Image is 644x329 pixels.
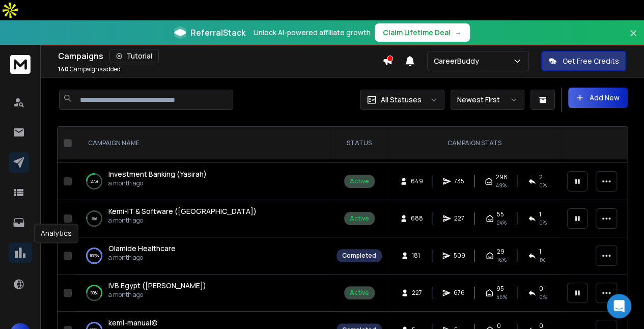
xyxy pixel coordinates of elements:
span: 1 [539,210,541,218]
button: Newest First [451,90,524,110]
span: 140 [58,65,69,73]
div: Open Intercom Messenger [607,294,631,318]
td: 59%IVB Egypt ([PERSON_NAME])a month ago [76,275,330,312]
button: Add New [568,88,628,108]
div: Active [350,214,369,223]
span: 649 [411,177,423,185]
span: kemi-manual(c) [108,318,158,327]
div: Campaigns [58,49,382,63]
p: All Statuses [381,95,422,105]
span: 95 [496,285,504,293]
td: 27%Investment Banking (Yasirah)a month ago [76,163,330,200]
p: Campaigns added [58,65,121,73]
span: 16 % [497,256,507,264]
a: Olamide Healthcare [108,243,176,254]
p: 100 % [90,251,99,261]
div: Analytics [34,224,78,243]
span: Olamide Healthcare [108,243,176,253]
span: 227 [454,214,464,223]
a: Investment Banking (Yasirah) [108,169,207,179]
span: 181 [412,252,422,260]
p: Unlock AI-powered affiliate growth [254,28,371,38]
p: a month ago [108,254,176,262]
p: 59 % [90,288,98,298]
span: 2 [539,173,543,181]
th: CAMPAIGN NAME [76,127,330,160]
span: 0 % [539,218,547,227]
p: CareerBuddy [434,56,483,66]
div: Completed [342,252,376,260]
span: 0 % [539,293,547,301]
p: Get Free Credits [563,56,619,66]
span: 24 % [497,218,507,227]
span: 1 [539,248,541,256]
button: Close banner [627,26,640,51]
span: 29 [497,248,505,256]
span: Kemi-IT & Software ([GEOGRAPHIC_DATA]) [108,206,257,216]
div: Active [350,177,369,185]
button: Claim Lifetime Deal→ [375,23,470,42]
p: a month ago [108,216,257,225]
button: Tutorial [109,49,159,63]
a: IVB Egypt ([PERSON_NAME]) [108,281,206,291]
span: 0 % [539,181,547,189]
span: IVB Egypt ([PERSON_NAME]) [108,281,206,290]
th: STATUS [330,127,388,160]
a: kemi-manual(c) [108,318,158,328]
p: a month ago [108,291,206,299]
span: 298 [496,173,508,181]
span: Investment Banking (Yasirah) [108,169,207,179]
span: 55 [497,210,504,218]
span: 49 % [496,181,507,189]
span: 735 [454,177,464,185]
span: 46 % [496,293,507,301]
td: 100%Olamide Healthcarea month ago [76,237,330,275]
div: Active [350,289,369,297]
span: ReferralStack [190,26,245,39]
th: CAMPAIGN STATS [388,127,561,160]
span: 0 [539,285,543,293]
span: 1 % [539,256,545,264]
span: 227 [412,289,422,297]
a: Kemi-IT & Software ([GEOGRAPHIC_DATA]) [108,206,257,216]
span: 688 [411,214,423,223]
span: → [455,28,462,38]
button: Get Free Credits [541,51,626,71]
span: 676 [454,289,465,297]
p: 27 % [91,176,98,186]
p: a month ago [108,179,207,187]
span: 509 [454,252,465,260]
p: 3 % [92,213,97,224]
td: 3%Kemi-IT & Software ([GEOGRAPHIC_DATA])a month ago [76,200,330,237]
